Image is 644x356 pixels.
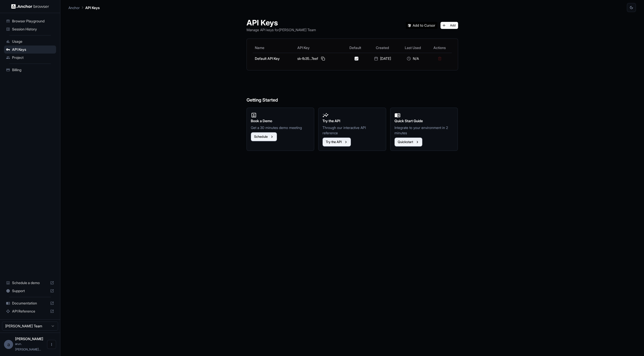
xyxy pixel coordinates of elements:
[247,27,316,32] p: Manage API keys for [PERSON_NAME] Team
[247,76,458,104] h6: Getting Started
[251,118,310,124] h2: Book a Demo
[369,56,396,61] div: [DATE]
[4,25,56,33] div: Session History
[323,138,351,147] button: Try the API
[406,22,437,29] img: Add anchorbrowser MCP server to Cursor
[400,56,426,61] div: N/A
[4,54,56,62] div: Project
[12,47,54,52] span: API Keys
[12,55,54,60] span: Project
[295,43,344,53] th: API Key
[4,37,56,46] div: Usage
[12,39,54,44] span: Usage
[4,66,56,74] div: Billing
[440,22,458,29] button: Add
[428,43,452,53] th: Actions
[367,43,398,53] th: Created
[394,125,454,136] p: Integrate to your environment in 2 minutes
[68,5,100,10] nav: breadcrumb
[253,53,296,64] td: Default API Key
[12,19,54,24] span: Browser Playground
[11,4,49,9] img: Anchor Logo
[47,340,56,349] button: Open menu
[4,340,13,349] div: a
[323,125,382,136] p: Through our interactive API reference
[12,67,54,72] span: Billing
[12,27,54,32] span: Session History
[344,43,367,53] th: Default
[4,307,56,315] div: API Reference
[247,18,316,27] h1: API Keys
[12,288,48,293] span: Support
[12,309,48,314] span: API Reference
[4,287,56,295] div: Support
[320,56,326,62] button: Copy API key
[394,118,454,124] h2: Quick Start Guide
[4,279,56,287] div: Schedule a demo
[15,342,41,351] span: arun.ravikumar@vudoo.com
[4,46,56,54] div: API Keys
[68,5,80,10] p: Anchor
[4,17,56,25] div: Browser Playground
[12,301,48,306] span: Documentation
[323,118,382,124] h2: Try the API
[394,138,422,147] button: Quickstart
[12,280,48,285] span: Schedule a demo
[251,132,277,141] button: Schedule
[85,5,100,10] p: API Keys
[251,125,310,130] p: Get a 30 minutes demo meeting
[398,43,428,53] th: Last Used
[15,337,43,341] span: arun ravikumar
[297,56,342,62] div: sk-fb35...7eef
[253,43,296,53] th: Name
[4,299,56,307] div: Documentation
